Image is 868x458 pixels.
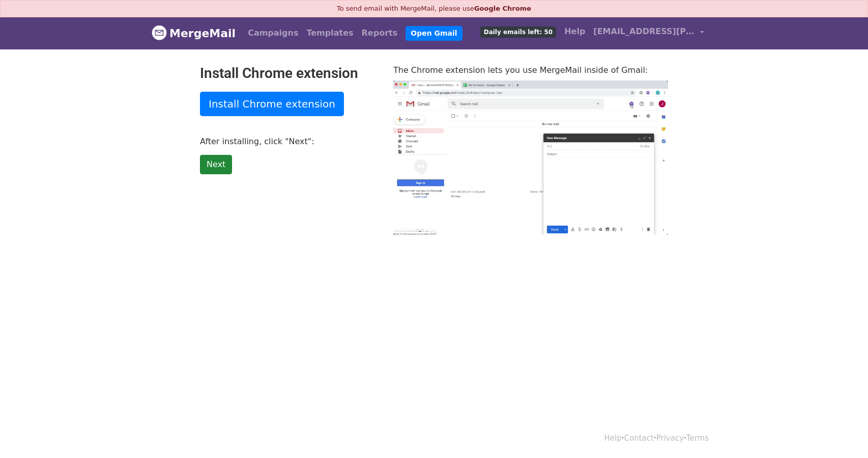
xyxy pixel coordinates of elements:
a: Next [200,155,232,174]
h2: Install Chrome extension [200,65,378,82]
img: MergeMail logo [152,25,167,40]
a: Google Chrome [474,5,531,12]
a: [EMAIL_ADDRESS][PERSON_NAME][DOMAIN_NAME] [589,21,708,45]
a: Help [604,434,622,443]
iframe: Chat Widget [817,409,868,458]
a: Daily emails left: 50 [476,21,560,42]
p: After installing, click "Next": [200,136,378,147]
a: Contact [624,434,654,443]
a: Templates [302,23,357,43]
a: Reports [358,23,402,43]
a: Open Gmail [406,26,462,41]
div: Widget de chat [817,409,868,458]
a: Privacy [656,434,684,443]
span: [EMAIL_ADDRESS][PERSON_NAME][DOMAIN_NAME] [593,25,695,38]
a: Terms [686,434,709,443]
a: MergeMail [152,22,236,44]
a: Help [560,21,589,42]
a: Install Chrome extension [200,92,344,116]
span: Daily emails left: 50 [480,26,556,38]
a: Campaigns [244,23,302,43]
p: The Chrome extension lets you use MergeMail inside of Gmail: [393,65,668,75]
